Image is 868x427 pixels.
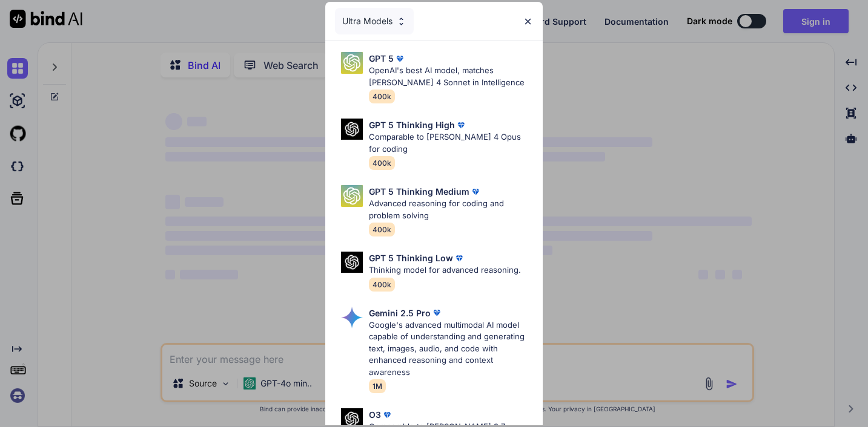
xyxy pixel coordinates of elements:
[369,156,395,170] span: 400k
[369,52,394,65] p: GPT 5
[431,307,443,319] img: premium
[369,131,532,155] p: Comparable to [PERSON_NAME] 4 Opus for coding
[523,16,533,27] img: close
[453,252,465,264] img: premium
[369,119,455,131] p: GPT 5 Thinking High
[369,252,453,264] p: GPT 5 Thinking Low
[369,408,381,421] p: O3
[341,252,363,273] img: Pick Models
[369,264,521,276] p: Thinking model for advanced reasoning.
[369,223,395,236] span: 400k
[369,65,532,88] p: OpenAI's best AI model, matches [PERSON_NAME] 4 Sonnet in Intelligence
[341,119,363,140] img: Pick Models
[455,119,467,131] img: premium
[469,186,482,198] img: premium
[341,307,363,328] img: Pick Models
[369,307,431,319] p: Gemini 2.5 Pro
[396,16,406,27] img: Pick Models
[369,198,532,221] p: Advanced reasoning for coding and problem solving
[369,278,395,292] span: 400k
[341,52,363,74] img: Pick Models
[369,379,386,393] span: 1M
[341,185,363,207] img: Pick Models
[335,8,414,34] div: Ultra Models
[369,319,532,379] p: Google's advanced multimodal AI model capable of understanding and generating text, images, audio...
[394,53,406,65] img: premium
[369,90,395,103] span: 400k
[381,409,393,421] img: premium
[369,185,469,198] p: GPT 5 Thinking Medium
